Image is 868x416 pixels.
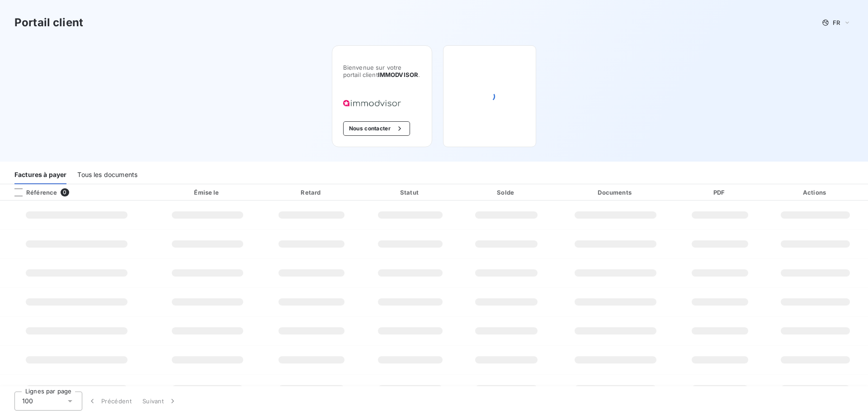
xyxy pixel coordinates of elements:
[343,100,401,107] img: Company logo
[22,397,33,406] span: 100
[77,165,137,184] div: Tous les documents
[461,188,552,197] div: Solde
[264,188,360,197] div: Retard
[7,188,57,196] div: Référence
[155,188,260,197] div: Émise le
[343,121,410,136] button: Nous contacter
[556,188,675,197] div: Documents
[343,64,421,78] span: Bienvenue sur votre portail client .
[679,188,761,197] div: PDF
[764,188,866,197] div: Actions
[363,188,457,197] div: Statut
[61,188,69,196] span: 0
[82,392,137,411] button: Précédent
[14,165,66,184] div: Factures à payer
[833,19,840,26] span: FR
[137,392,183,411] button: Suivant
[14,14,83,31] h3: Portail client
[378,71,419,78] span: IMMODVISOR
